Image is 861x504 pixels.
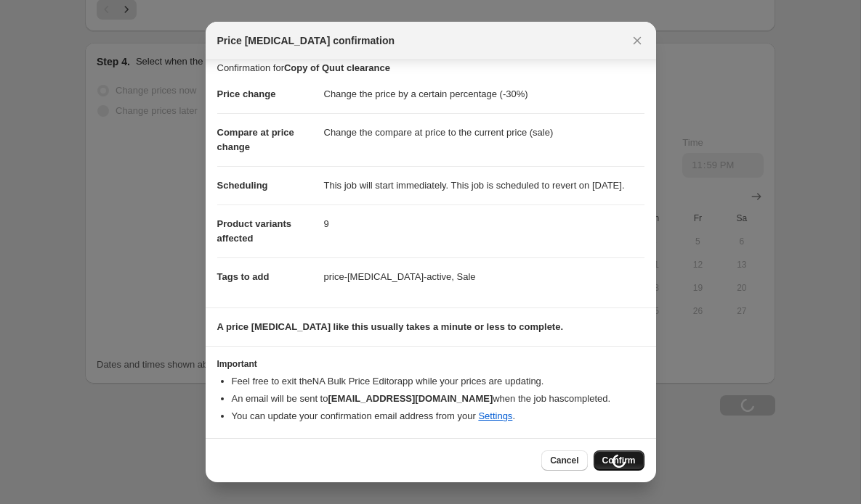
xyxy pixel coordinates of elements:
[217,88,276,99] span: Price change
[217,61,644,75] p: Confirmation for
[284,62,390,73] b: Copy of Quut clearance
[217,218,292,244] span: Product variants affected
[328,393,493,404] b: [EMAIL_ADDRESS][DOMAIN_NAME]
[541,450,587,471] button: Cancel
[324,166,644,205] dd: This job will start immediately. This job is scheduled to revert on [DATE].
[217,321,564,332] b: A price [MEDICAL_DATA] like this usually takes a minute or less to complete.
[550,455,578,466] span: Cancel
[217,358,644,370] h3: Important
[324,75,644,113] dd: Change the price by a certain percentage (-30%)
[232,409,644,424] li: You can update your confirmation email address from your .
[232,374,644,389] li: Feel free to exit the NA Bulk Price Editor app while your prices are updating.
[217,33,395,48] span: Price [MEDICAL_DATA] confirmation
[478,410,512,421] a: Settings
[217,271,270,282] span: Tags to add
[324,205,644,243] dd: 9
[217,180,268,191] span: Scheduling
[217,127,294,152] span: Compare at price change
[627,30,647,51] button: Close
[324,257,644,296] dd: price-[MEDICAL_DATA]-active, Sale
[232,392,644,406] li: An email will be sent to when the job has completed .
[324,113,644,152] dd: Change the compare at price to the current price (sale)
